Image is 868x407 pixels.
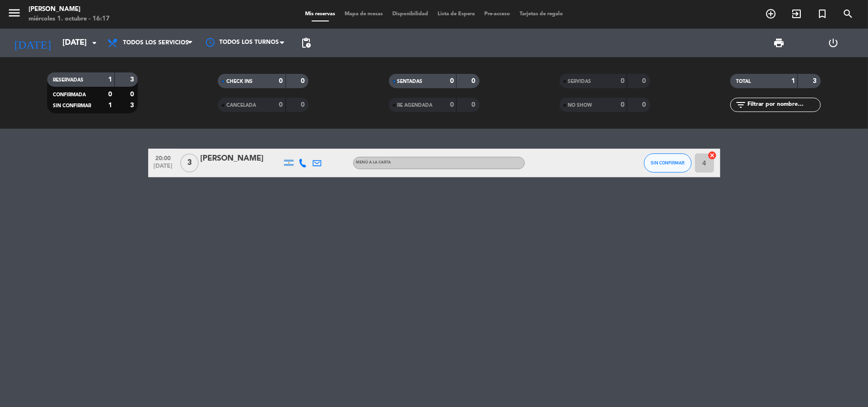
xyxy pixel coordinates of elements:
span: print [773,37,785,49]
span: [DATE] [152,163,175,174]
span: RE AGENDADA [398,103,433,108]
strong: 0 [108,91,112,98]
span: Mapa de mesas [340,11,388,17]
span: pending_actions [300,37,312,49]
strong: 0 [279,102,283,108]
i: cancel [708,151,717,160]
i: power_settings_new [828,37,839,49]
span: SIN CONFIRMAR [53,103,91,108]
span: CANCELADA [226,103,256,108]
strong: 0 [450,102,454,108]
input: Filtrar por nombre... [746,100,820,110]
span: CHECK INS [226,79,253,84]
i: search [842,8,854,20]
i: [DATE] [7,32,58,53]
div: LOG OUT [807,29,861,57]
i: arrow_drop_down [89,37,100,49]
span: Lista de Espera [433,11,480,17]
strong: 0 [130,91,136,98]
strong: 0 [621,78,624,84]
span: 3 [180,153,199,173]
strong: 1 [108,76,112,83]
i: exit_to_app [791,8,802,20]
span: RESERVADAS [53,78,83,82]
button: SIN CONFIRMAR [644,153,692,173]
span: TOTAL [736,79,751,84]
i: menu [7,6,21,20]
i: turned_in_not [817,8,828,20]
span: SIN CONFIRMAR [651,160,684,165]
strong: 0 [279,78,283,84]
strong: 0 [471,78,477,84]
span: Todos los servicios [123,40,189,46]
strong: 3 [130,76,136,83]
strong: 1 [108,102,112,109]
div: [PERSON_NAME] [29,5,110,14]
span: Disponibilidad [388,11,433,17]
div: [PERSON_NAME] [201,153,282,165]
strong: 0 [642,102,648,108]
strong: 3 [813,78,818,84]
strong: 3 [130,102,136,109]
span: Pre-acceso [480,11,515,17]
span: SERVIDAS [568,79,592,84]
span: SENTADAS [398,79,423,84]
strong: 0 [301,102,306,108]
strong: 0 [301,78,306,84]
span: CONFIRMADA [53,92,86,97]
i: add_circle_outline [765,8,776,20]
strong: 0 [642,78,648,84]
span: MENÚ A LA CARTA [356,161,391,164]
span: 20:00 [152,152,175,163]
span: Tarjetas de regalo [515,11,568,17]
strong: 0 [450,78,454,84]
div: miércoles 1. octubre - 16:17 [29,14,110,24]
span: NO SHOW [568,103,592,108]
i: filter_list [735,99,746,111]
strong: 0 [621,102,624,108]
span: Mis reservas [300,11,340,17]
strong: 0 [471,102,477,108]
strong: 1 [791,78,795,84]
button: menu [7,6,21,23]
